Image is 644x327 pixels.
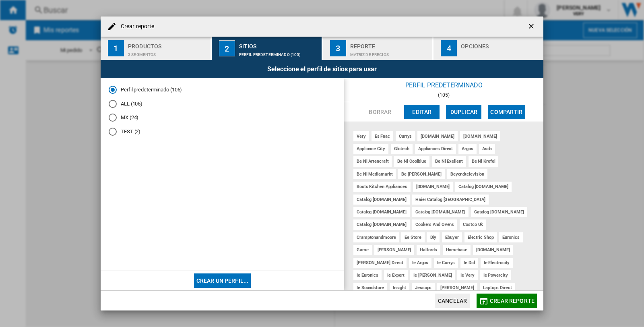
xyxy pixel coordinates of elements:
[442,232,462,242] div: ebuyer
[447,169,487,179] div: beyondtelevision
[412,195,489,205] div: haier catalog [GEOGRAPHIC_DATA]
[473,245,513,255] div: [DOMAIN_NAME]
[427,232,440,242] div: diy
[434,258,458,268] div: ie currys
[353,232,399,242] div: cramptonandmoore
[460,258,478,268] div: ie did
[353,195,410,205] div: catalog [DOMAIN_NAME]
[372,131,393,141] div: es fnac
[353,245,372,255] div: game
[460,131,500,141] div: [DOMAIN_NAME]
[353,283,387,293] div: ie soundstore
[480,283,515,293] div: laptops direct
[108,40,124,56] div: 1
[469,156,499,166] div: be nl krefel
[109,114,336,122] md-radio-button: MX (24)
[499,232,522,242] div: euronics
[330,40,346,56] div: 3
[410,270,455,280] div: ie [PERSON_NAME]
[437,283,477,293] div: [PERSON_NAME]
[109,128,336,136] md-radio-button: TEST (2)
[239,48,318,57] div: Perfil predeterminado (105)
[415,144,456,154] div: appliances direct
[432,156,466,166] div: be nl exellent
[527,22,537,32] ng-md-icon: getI18NText('BUTTONS.CLOSE_DIALOG')
[353,182,411,192] div: boots kitchen appliances
[101,37,211,60] button: 1 Productos 3 segmentos
[477,294,537,308] button: Crear reporte
[362,105,398,119] button: Borrar
[481,258,513,268] div: ie electrocity
[441,40,457,56] div: 4
[353,156,392,166] div: be nl artencraft
[443,245,471,255] div: homebase
[239,40,318,48] div: Sitios
[350,40,429,48] div: Reporte
[461,40,540,48] div: Opciones
[374,245,415,255] div: [PERSON_NAME]
[417,131,458,141] div: [DOMAIN_NAME]
[480,270,511,280] div: ie powercity
[101,60,543,78] div: Seleccione el perfil de sitios para usar
[490,298,535,304] span: Crear reporte
[353,131,369,141] div: very
[417,245,440,255] div: halfords
[435,294,470,308] button: Cancelar
[394,156,429,166] div: be nl coolblue
[353,219,410,230] div: catalog [DOMAIN_NAME]
[446,105,481,119] button: Duplicar
[457,270,477,280] div: ie very
[128,40,207,48] div: Productos
[128,48,207,57] div: 3 segmentos
[458,144,477,154] div: argos
[194,273,251,288] button: Crear un perfil...
[398,169,444,179] div: be [PERSON_NAME]
[412,283,435,293] div: jessops
[390,283,409,293] div: insight
[409,258,431,268] div: ie argos
[219,40,235,56] div: 2
[344,92,543,98] div: (105)
[391,144,413,154] div: glotech
[404,105,440,119] button: Editar
[524,19,540,35] button: getI18NText('BUTTONS.CLOSE_DIALOG')
[353,144,388,154] div: appliance city
[464,232,497,242] div: electric shop
[117,23,154,31] h4: Crear reporte
[384,270,408,280] div: ie expert
[353,169,396,179] div: be nl mediamarkt
[353,258,407,268] div: [PERSON_NAME] direct
[109,86,336,94] md-radio-button: Perfil predeterminado (105)
[471,207,527,217] div: catalog [DOMAIN_NAME]
[396,131,415,141] div: currys
[212,37,322,60] button: 2 Sitios Perfil predeterminado (105)
[350,48,429,57] div: Matriz de precios
[353,270,382,280] div: ie euronics
[488,105,525,119] button: Compartir
[344,78,543,92] div: Perfil predeterminado
[401,232,424,242] div: ee store
[412,219,457,230] div: cookers and ovens
[455,182,512,192] div: catalog [DOMAIN_NAME]
[479,144,495,154] div: asda
[413,182,453,192] div: [DOMAIN_NAME]
[412,207,469,217] div: catalog [DOMAIN_NAME]
[460,219,486,230] div: costco uk
[353,207,410,217] div: catalog [DOMAIN_NAME]
[433,37,543,60] button: 4 Opciones
[109,100,336,108] md-radio-button: ALL (105)
[323,37,433,60] button: 3 Reporte Matriz de precios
